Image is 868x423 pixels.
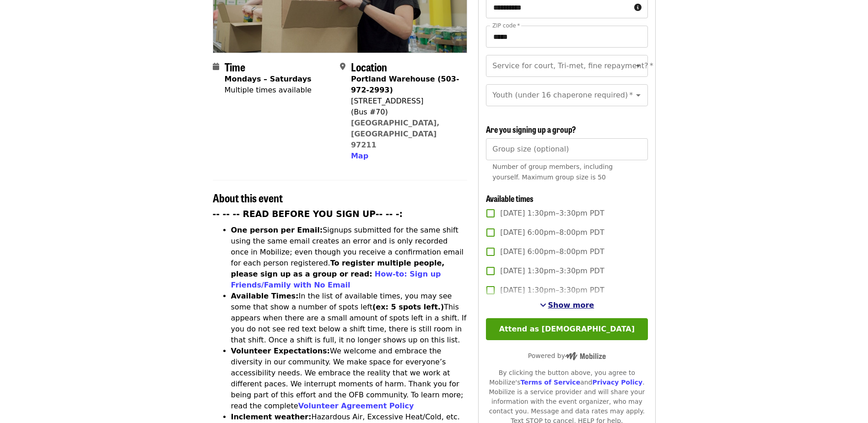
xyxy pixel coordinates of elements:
strong: One person per Email: [231,226,323,234]
span: [DATE] 6:00pm–8:00pm PDT [500,246,604,257]
a: How-to: Sign up Friends/Family with No Email [231,270,441,289]
span: About this event [213,190,283,206]
strong: Mondays – Saturdays [225,75,312,83]
li: In the list of available times, you may see some that show a number of spots left This appears wh... [231,291,468,346]
img: Powered by Mobilize [565,352,606,360]
a: Volunteer Agreement Policy [298,401,414,410]
span: Map [351,152,368,160]
label: ZIP code [492,23,520,28]
button: Open [632,60,645,72]
span: Number of group members, including yourself. Maximum group size is 50 [492,163,613,181]
span: Time [225,59,245,75]
strong: Available Times: [231,292,299,300]
div: Multiple times available [225,85,312,96]
strong: Inclement weather: [231,412,312,421]
strong: (ex: 5 spots left.) [372,303,444,311]
strong: Portland Warehouse (503-972-2993) [351,75,459,94]
span: [DATE] 1:30pm–3:30pm PDT [500,285,604,296]
strong: To register multiple people, please sign up as a group or read: [231,259,445,278]
button: Open [632,89,645,102]
span: Are you signing up a group? [486,123,576,135]
button: Attend as [DEMOGRAPHIC_DATA] [486,318,647,340]
span: Available times [486,192,534,204]
span: Location [351,59,387,75]
strong: Volunteer Expectations: [231,347,330,355]
i: calendar icon [213,62,219,71]
input: [object Object] [486,138,647,160]
span: Show more [548,301,594,309]
strong: -- -- -- READ BEFORE YOU SIGN UP-- -- -: [213,209,403,219]
div: [STREET_ADDRESS] [351,96,460,107]
button: See more timeslots [540,300,594,311]
a: [GEOGRAPHIC_DATA], [GEOGRAPHIC_DATA] 97211 [351,119,440,149]
span: [DATE] 1:30pm–3:30pm PDT [500,208,604,219]
i: circle-info icon [634,3,642,12]
div: (Bus #70) [351,107,460,118]
li: Signups submitted for the same shift using the same email creates an error and is only recorded o... [231,225,468,291]
span: [DATE] 1:30pm–3:30pm PDT [500,266,604,277]
a: Terms of Service [520,379,580,386]
li: We welcome and embrace the diversity in our community. We make space for everyone’s accessibility... [231,346,468,412]
span: [DATE] 6:00pm–8:00pm PDT [500,227,604,238]
span: Powered by [528,352,606,359]
button: Map [351,151,368,162]
a: Privacy Policy [592,379,642,386]
i: map-marker-alt icon [340,62,345,71]
input: ZIP code [486,26,647,48]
